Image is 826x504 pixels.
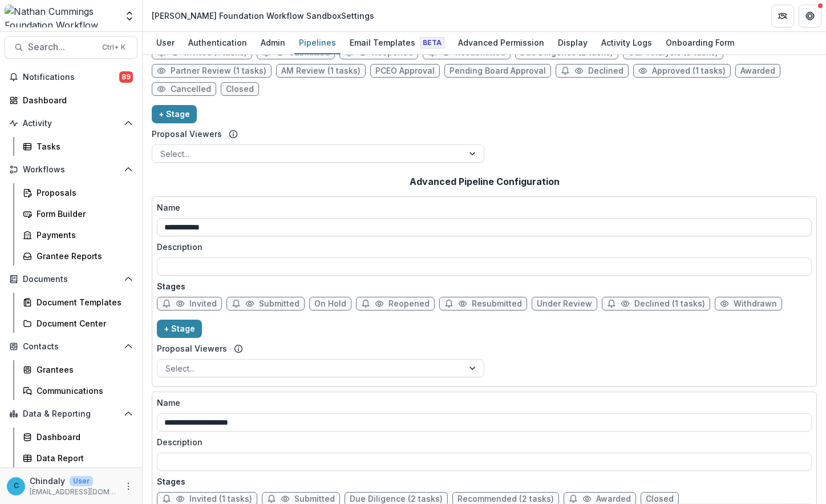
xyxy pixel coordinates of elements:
span: Workflows [23,165,119,175]
a: Payments [18,225,137,244]
span: Cancelled [171,84,211,94]
div: Form Builder [37,208,128,220]
div: Data Report [37,452,128,464]
span: Awarded [740,66,775,76]
div: Email Templates [345,34,449,51]
label: Proposal Viewers [157,342,227,354]
span: Contacts [23,342,119,352]
div: Document Center [37,317,128,329]
div: Onboarding Form [661,34,739,51]
div: Activity Logs [597,34,657,51]
label: Proposal Viewers [152,128,222,140]
button: Open Documents [5,270,137,288]
span: Submitted [294,494,335,504]
div: Payments [37,229,128,241]
button: Open Data & Reporting [5,405,137,423]
div: [PERSON_NAME] Foundation Workflow Sandbox Settings [152,10,374,22]
a: Communications [18,381,137,400]
a: Tasks [18,137,137,156]
button: + Stage [152,105,197,123]
p: Name [157,201,180,213]
div: Tasks [37,140,128,152]
a: Data Report [18,449,137,467]
a: Email Templates Beta [345,32,449,54]
span: Recommended (2 tasks) [457,494,554,504]
div: User [152,34,179,51]
span: Withdrawn [734,299,777,309]
span: Declined [588,66,623,76]
button: Search... [5,36,137,59]
div: Grantees [37,364,128,376]
label: Description [157,436,805,448]
span: Partner Review (1 tasks) [171,66,266,76]
span: Data & Reporting [23,409,119,419]
span: PCEO Approval [375,66,435,76]
span: Documents [23,275,119,284]
span: Invited (1 tasks) [189,494,252,504]
a: Advanced Permission [454,32,549,54]
div: Advanced Permission [454,34,549,51]
a: Grantees [18,360,137,379]
p: Name [157,397,180,409]
span: Awarded [596,494,631,504]
p: Chindaly [30,475,65,487]
a: Activity Logs [597,32,657,54]
button: Open Activity [5,114,137,132]
div: Admin [256,34,290,51]
button: Open Contacts [5,337,137,356]
span: Notifications [23,72,119,82]
p: Stages [157,280,812,292]
a: Pipelines [294,32,341,54]
span: Closed [646,494,674,504]
button: More [122,479,135,493]
span: Declined (1 tasks) [634,299,705,309]
a: Onboarding Form [661,32,739,54]
div: Display [553,34,592,51]
span: Invited [189,299,217,309]
a: Authentication [184,32,252,54]
div: Pipelines [294,34,341,51]
a: User [152,32,179,54]
span: Resubmitted [472,299,522,309]
button: + Stage [157,320,202,338]
span: Activity [23,119,119,128]
button: Get Help [799,5,821,27]
a: Proposals [18,183,137,202]
a: Dashboard [5,91,137,110]
span: Reopened [388,299,430,309]
p: Stages [157,475,812,487]
button: Partners [771,5,794,27]
p: [EMAIL_ADDRESS][DOMAIN_NAME] [30,487,117,497]
div: Communications [37,385,128,397]
label: Description [157,241,805,253]
button: Open entity switcher [122,5,137,27]
span: AM Review (1 tasks) [281,66,361,76]
img: Nathan Cummings Foundation Workflow Sandbox logo [5,5,117,27]
a: Document Templates [18,293,137,312]
span: Closed [226,84,254,94]
span: Beta [420,37,444,49]
p: User [70,476,93,486]
button: Notifications89 [5,68,137,86]
h2: Advanced Pipeline Configuration [410,176,560,187]
span: Pending Board Approval [450,66,546,76]
span: Due Diligence (2 tasks) [350,494,443,504]
a: Dashboard [18,428,137,446]
button: Open Workflows [5,160,137,179]
span: Approved (1 tasks) [652,66,726,76]
a: Admin [256,32,290,54]
div: Proposals [37,187,128,199]
nav: breadcrumb [147,7,379,24]
div: Dashboard [37,431,128,443]
div: Document Templates [37,296,128,308]
span: 89 [119,71,133,83]
div: Ctrl + K [100,41,128,54]
span: On Hold [314,299,346,309]
a: Document Center [18,314,137,333]
span: Under Review [537,299,592,309]
span: Submitted [259,299,299,309]
span: Search... [28,42,95,53]
div: Dashboard [23,94,128,106]
a: Grantee Reports [18,247,137,265]
div: Chindaly [14,482,19,490]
